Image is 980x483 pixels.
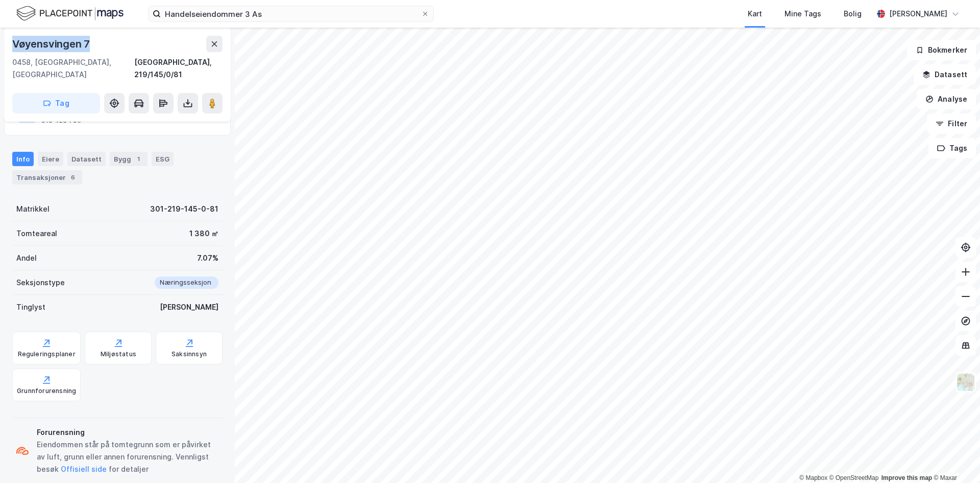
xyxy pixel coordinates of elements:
[799,474,827,481] a: Mapbox
[150,203,218,215] div: 301-219-145-0-81
[12,152,34,166] div: Info
[171,350,207,358] div: Saksinnsyn
[37,426,218,439] div: Forurensning
[133,154,143,164] div: 1
[12,36,92,52] div: Vøyensvingen 7
[748,8,762,20] div: Kart
[12,93,100,113] button: Tag
[197,252,218,264] div: 7.07%
[17,387,76,395] div: Grunnforurensning
[914,64,976,85] button: Datasett
[161,6,421,21] input: Søk på adresse, matrikkel, gårdeiere, leietakere eller personer
[889,8,947,20] div: [PERSON_NAME]
[101,350,136,358] div: Miljøstatus
[68,172,78,182] div: 6
[16,227,57,240] div: Tomteareal
[189,227,218,240] div: 1 380 ㎡
[12,56,134,81] div: 0458, [GEOGRAPHIC_DATA], [GEOGRAPHIC_DATA]
[16,5,124,22] img: logo.f888ab2527a4732fd821a326f86c7f29.svg
[844,8,862,20] div: Bolig
[16,203,50,215] div: Matrikkel
[929,434,980,483] iframe: Chat Widget
[829,474,879,481] a: OpenStreetMap
[907,40,976,60] button: Bokmerker
[38,152,63,166] div: Eiere
[928,138,976,158] button: Tags
[12,170,82,185] div: Transaksjoner
[67,152,106,166] div: Datasett
[16,301,45,313] div: Tinglyst
[37,439,218,475] div: Eiendommen står på tomtegrunn som er påvirket av luft, grunn eller annen forurensning. Vennligst ...
[110,152,148,166] div: Bygg
[16,277,65,289] div: Seksjonstype
[16,252,37,264] div: Andel
[929,434,980,483] div: Kontrollprogram for chat
[160,301,218,313] div: [PERSON_NAME]
[956,373,975,392] img: Z
[134,56,223,81] div: [GEOGRAPHIC_DATA], 219/145/0/81
[18,350,76,358] div: Reguleringsplaner
[152,152,174,166] div: ESG
[917,89,976,109] button: Analyse
[881,474,932,481] a: Improve this map
[927,113,976,134] button: Filter
[785,8,821,20] div: Mine Tags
